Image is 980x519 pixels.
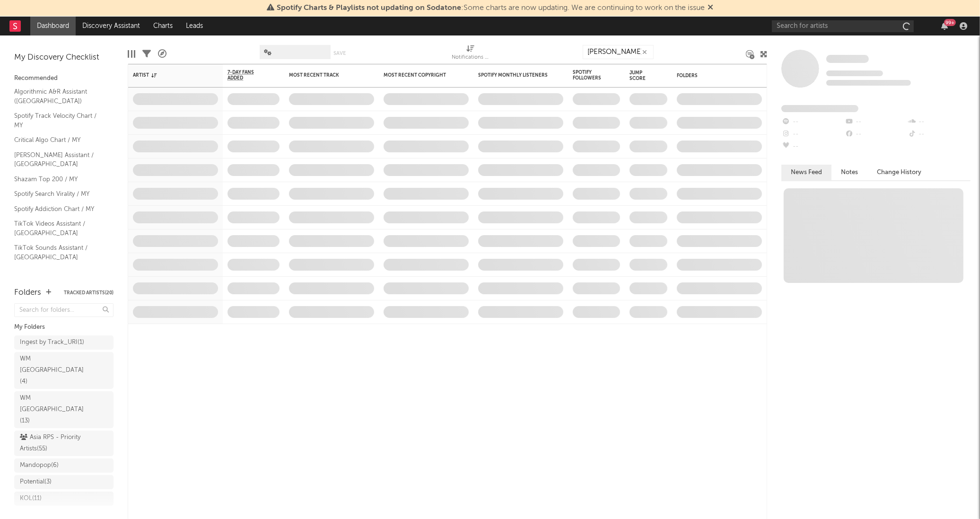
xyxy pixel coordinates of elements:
[277,4,461,12] span: Spotify Charts & Playlists not updating on Sodatone
[630,70,653,81] div: Jump Score
[14,73,114,84] div: Recommended
[133,72,204,78] div: Artist
[14,322,114,333] div: My Folders
[844,128,907,141] div: --
[14,52,114,63] div: My Discovery Checklist
[781,165,831,180] button: News Feed
[277,4,705,12] span: : Some charts are now updating. We are continuing to work on the issue
[573,70,606,81] div: Spotify Followers
[14,87,104,106] a: Algorithmic A&R Assistant ([GEOGRAPHIC_DATA])
[147,17,179,35] a: Charts
[452,40,490,68] div: Notifications (Artist)
[781,141,844,153] div: --
[14,391,114,428] a: WM [GEOGRAPHIC_DATA](13)
[20,460,59,471] div: Mandopop ( 6 )
[20,337,84,348] div: Ingest by Track_URI ( 1 )
[14,431,114,456] a: Asia RPS - Priority Artists(55)
[944,19,956,26] div: 99 +
[826,55,869,63] span: Some Artist
[14,352,114,389] a: WM [GEOGRAPHIC_DATA](4)
[941,22,948,30] button: 99+
[30,17,76,35] a: Dashboard
[20,476,52,488] div: Potential ( 3 )
[781,116,844,128] div: --
[334,51,346,56] button: Save
[14,475,114,489] a: Potential(3)
[14,189,104,199] a: Spotify Search Virality / MY
[64,290,114,295] button: Tracked Artists(20)
[908,128,971,141] div: --
[677,73,748,79] div: Folders
[14,303,114,317] input: Search for folders...
[76,17,147,35] a: Discovery Assistant
[908,116,971,128] div: --
[128,40,135,68] div: Edit Columns
[14,219,104,238] a: TikTok Videos Assistant / [GEOGRAPHIC_DATA]
[142,40,151,68] div: Filters
[452,52,490,63] div: Notifications (Artist)
[826,80,911,86] span: 0 fans last week
[844,116,907,128] div: --
[831,165,867,180] button: Notes
[826,70,883,76] span: Tracking Since: [DATE]
[20,353,87,387] div: WM [GEOGRAPHIC_DATA] ( 4 )
[14,111,104,130] a: Spotify Track Velocity Chart / MY
[289,72,360,78] div: Most Recent Track
[20,493,42,504] div: KOL ( 11 )
[20,432,87,455] div: Asia RPS - Priority Artists ( 55 )
[384,72,455,78] div: Most Recent Copyright
[14,150,104,169] a: [PERSON_NAME] Assistant / [GEOGRAPHIC_DATA]
[20,393,87,427] div: WM [GEOGRAPHIC_DATA] ( 13 )
[179,17,210,35] a: Leads
[826,54,869,64] a: Some Artist
[14,458,114,473] a: Mandopop(6)
[781,105,858,112] span: Fans Added by Platform
[14,492,114,506] a: KOL(11)
[14,204,104,214] a: Spotify Addiction Chart / MY
[867,165,931,180] button: Change History
[227,70,265,81] span: 7-Day Fans Added
[781,128,844,141] div: --
[14,243,104,262] a: TikTok Sounds Assistant / [GEOGRAPHIC_DATA]
[478,72,549,78] div: Spotify Monthly Listeners
[14,174,104,185] a: Shazam Top 200 / MY
[14,135,104,145] a: Critical Algo Chart / MY
[14,287,41,299] div: Folders
[583,45,654,59] input: Search...
[14,335,114,350] a: Ingest by Track_URI(1)
[772,20,914,32] input: Search for artists
[158,40,166,68] div: A&R Pipeline
[708,4,713,12] span: Dismiss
